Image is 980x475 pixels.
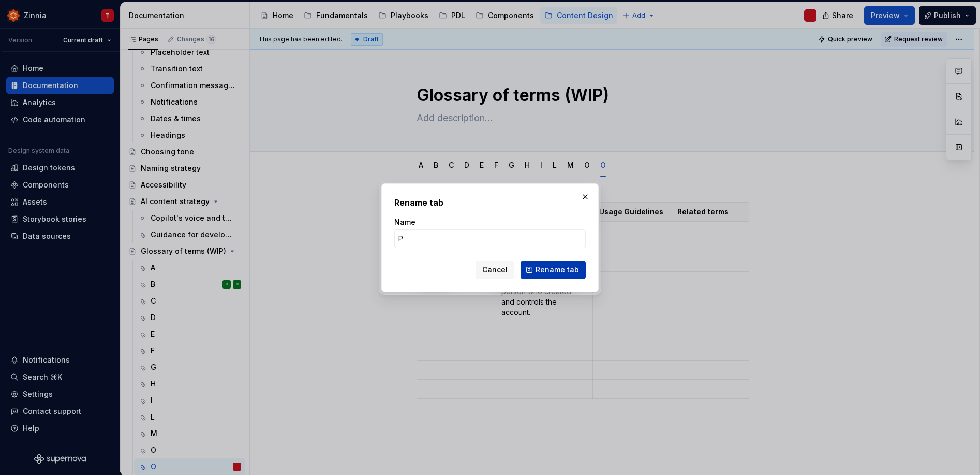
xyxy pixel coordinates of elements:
h2: Rename tab [394,196,586,209]
button: Cancel [476,261,514,279]
span: Cancel [482,265,508,275]
label: Name [394,217,415,227]
button: Rename tab [521,261,586,279]
span: Rename tab [536,265,579,275]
